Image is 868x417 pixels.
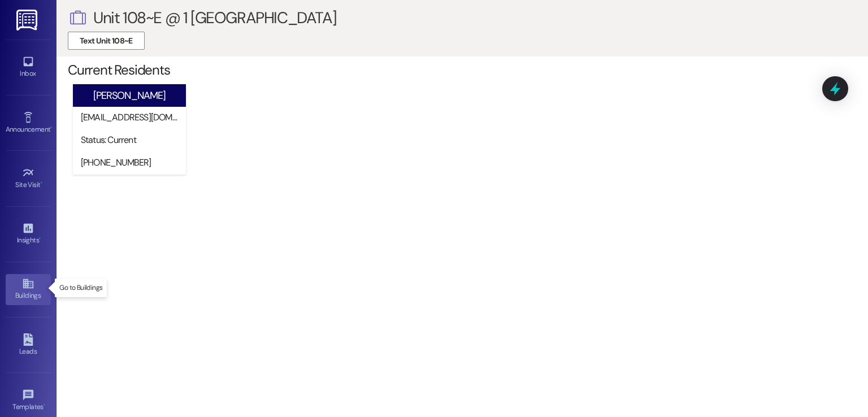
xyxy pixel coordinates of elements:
div: Status: Current [81,134,183,146]
img: ResiDesk Logo [16,10,40,31]
i:  [68,7,88,29]
a: Insights • [6,219,51,249]
div: Unit 108~E @ 1 [GEOGRAPHIC_DATA] [93,12,336,24]
div: [PERSON_NAME] [93,90,166,102]
span: • [39,234,41,242]
button: Text Unit 108~E [68,32,145,50]
div: Current Residents [68,64,868,76]
a: Site Visit • [6,163,51,194]
span: Text Unit 108~E [80,35,133,47]
a: Leads [6,330,51,360]
span: • [44,401,45,409]
a: Inbox [6,52,51,82]
a: Buildings [6,274,51,305]
div: [EMAIL_ADDRESS][DOMAIN_NAME] [81,111,183,123]
p: Go to Buildings [59,283,102,293]
span: • [50,124,52,132]
a: Templates • [6,385,51,416]
div: [PHONE_NUMBER] [81,157,183,168]
span: • [41,179,42,187]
